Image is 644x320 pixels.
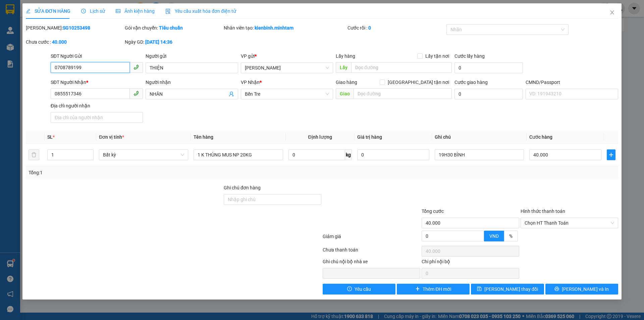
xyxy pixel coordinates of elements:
[48,42,75,47] span: 0918073819
[26,38,123,46] div: Chưa cước :
[489,233,499,239] span: VND
[146,79,238,86] div: Người nhận
[116,8,155,14] span: Ảnh kiện hàng
[26,24,123,32] div: [PERSON_NAME]:
[357,134,382,140] span: Giá trị hàng
[484,285,538,293] span: [PERSON_NAME] thay đổi
[194,149,283,160] input: VD: Bàn, Ghế
[529,134,552,140] span: Cước hàng
[354,88,452,99] input: Dọc đường
[255,25,293,31] b: kienbinh.minhtam
[347,24,445,32] div: Cước rồi :
[133,91,139,96] span: phone
[99,134,124,140] span: Đơn vị tính
[477,286,482,292] span: save
[2,47,98,62] span: 1 K THÙNG MUST NP 23KG 1 T MUST NP 21KG
[116,9,120,13] span: picture
[423,52,452,60] span: Lấy tận nơi
[385,79,452,86] span: [GEOGRAPHIC_DATA] tận nơi
[323,284,395,294] button: exclamation-circleYêu cầu
[145,39,172,45] b: [DATE] 14:36
[146,52,238,60] div: Người gửi
[194,134,213,140] span: Tên hàng
[241,80,260,85] span: VP Nhận
[51,52,143,60] div: SĐT Người Gửi
[322,233,421,244] div: Giảm giá
[133,64,139,70] span: phone
[368,25,371,31] b: 0
[345,149,352,160] span: kg
[336,80,357,85] span: Giao hàng
[29,169,249,176] div: Tổng: 1
[241,52,333,60] div: VP gửi
[509,233,513,239] span: %
[14,3,56,8] span: [DATE]-
[81,8,105,14] span: Lịch sử
[159,25,183,31] b: Tiêu chuẩn
[415,286,420,292] span: plus
[607,152,615,157] span: plus
[52,30,79,35] span: 0972060501
[322,246,421,258] div: Chưa thanh toán
[454,53,485,59] label: Cước lấy hàng
[165,8,236,14] span: Yêu cầu xuất hóa đơn điện tử
[103,150,184,160] span: Bất kỳ
[229,91,234,97] span: user-add
[81,9,86,13] span: clock-circle
[422,258,519,268] div: Chi phí nội bộ
[17,42,48,47] span: CHỊ TÂM KHTT-
[51,102,143,109] div: Địa chỉ người nhận
[471,284,544,294] button: save[PERSON_NAME] thay đổi
[454,80,488,85] label: Cước giao hàng
[308,134,332,140] span: Định lượng
[26,8,70,14] span: SỬA ĐƠN HÀNG
[521,209,565,214] label: Hình thức thanh toán
[30,36,64,41] span: 10:57:31 [DATE]
[2,30,79,35] span: N.gửi:
[336,88,354,99] span: Giao
[40,15,77,22] span: SG10253418
[423,285,451,293] span: Thêm ĐH mới
[224,24,346,32] div: Nhân viên tạo:
[23,15,77,22] strong: MĐH:
[554,286,559,292] span: printer
[47,134,53,140] span: SL
[336,53,355,59] span: Lấy hàng
[454,89,523,99] input: Cước giao hàng
[351,62,452,73] input: Dọc đường
[336,62,351,73] span: Lấy
[432,131,527,144] th: Ghi chú
[245,89,329,99] span: Bến Tre
[355,285,371,293] span: Yêu cầu
[347,286,352,292] span: exclamation-circle
[29,149,39,160] button: delete
[29,4,56,8] span: [PERSON_NAME]
[2,49,98,61] span: Tên hàng:
[165,9,171,14] img: icon
[224,194,321,205] input: Ghi chú đơn hàng
[2,3,56,8] span: 15:49-
[609,10,615,15] span: close
[525,218,614,228] span: Chọn HT Thanh Toán
[125,24,222,32] div: Gói vận chuyển:
[2,36,29,41] span: Ngày/ giờ gửi:
[603,3,622,22] button: Close
[607,149,615,160] button: plus
[224,185,261,190] label: Ghi chú đơn hàng
[33,9,68,14] strong: PHIẾU TRẢ HÀNG
[545,284,618,294] button: printer[PERSON_NAME] và In
[51,112,143,123] input: Địa chỉ của người nhận
[26,9,31,13] span: edit
[323,258,420,268] div: Ghi chú nội bộ nhà xe
[397,284,470,294] button: plusThêm ĐH mới
[526,79,618,86] div: CMND/Passport
[245,63,329,73] span: Hồ Chí Minh
[125,38,222,46] div: Ngày GD:
[51,79,143,86] div: SĐT Người Nhận
[2,42,75,47] span: N.nhận:
[562,285,609,293] span: [PERSON_NAME] và In
[454,62,523,73] input: Cước lấy hàng
[435,149,524,160] input: Ghi Chú
[63,25,90,31] b: SG10253498
[14,30,79,35] span: THỰC PHẨM SỐ 1-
